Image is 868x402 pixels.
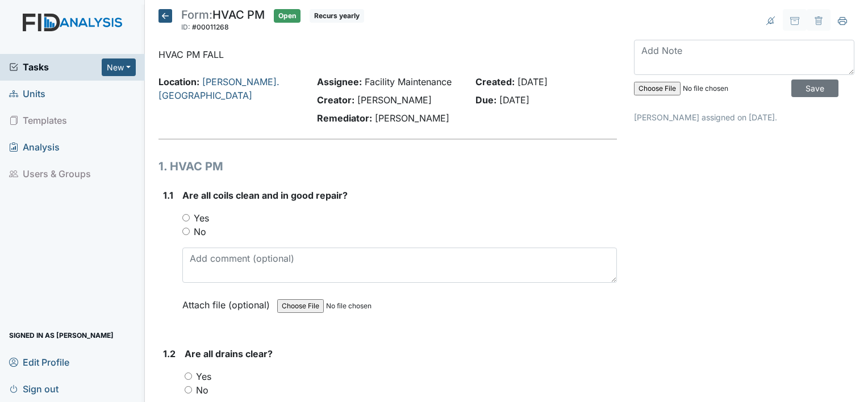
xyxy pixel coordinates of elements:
input: Save [791,79,838,97]
label: Attach file (optional) [182,292,274,312]
span: Analysis [9,139,60,156]
label: 1.2 [163,347,176,361]
label: No [196,383,208,397]
input: No [185,386,192,393]
strong: Location: [158,76,199,87]
span: Are all coils clean and in good repair? [182,190,348,201]
input: Yes [182,214,190,221]
span: [PERSON_NAME] [375,112,449,124]
strong: Assignee: [317,76,362,87]
h1: 1. HVAC PM [158,158,617,175]
span: Units [9,85,45,103]
a: [PERSON_NAME]. [GEOGRAPHIC_DATA] [158,76,279,101]
span: [DATE] [518,76,548,87]
label: No [194,225,206,238]
span: Sign out [9,380,59,397]
strong: Created: [475,76,515,87]
span: [PERSON_NAME] [357,94,432,106]
strong: Creator: [317,94,354,106]
span: [DATE] [499,94,529,106]
a: Tasks [9,60,102,74]
span: Recurs yearly [310,9,364,23]
label: Yes [194,211,209,225]
span: Signed in as [PERSON_NAME] [9,326,114,344]
span: Open [274,9,301,23]
label: 1.1 [163,189,173,202]
input: No [182,228,190,235]
span: Edit Profile [9,353,69,371]
span: ID: [181,23,190,31]
label: Yes [196,370,211,383]
strong: Remediator: [317,112,372,124]
span: Are all drains clear? [185,348,273,359]
strong: Due: [475,94,496,106]
button: New [102,58,136,76]
p: HVAC PM FALL [158,48,617,61]
p: [PERSON_NAME] assigned on [DATE]. [634,111,854,123]
span: Form: [181,8,212,22]
span: Facility Maintenance [365,76,452,87]
span: #00011268 [192,23,229,31]
div: HVAC PM [181,9,265,34]
input: Yes [185,372,192,380]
